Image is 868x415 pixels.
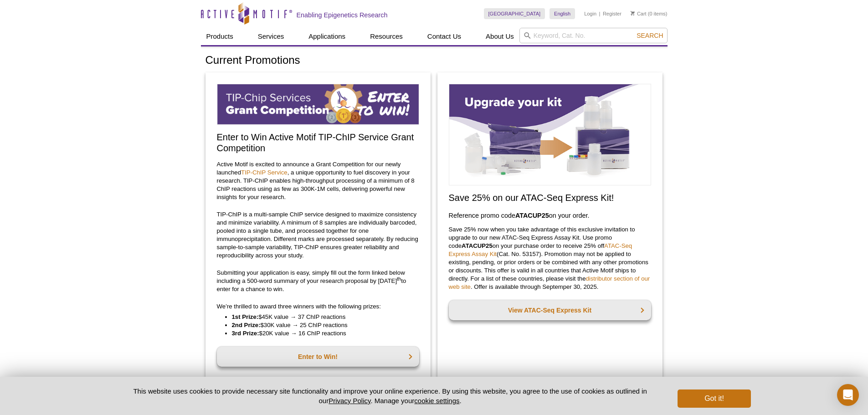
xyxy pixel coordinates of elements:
a: Login [584,10,596,17]
p: TIP-ChIP is a multi-sample ChIP service designed to maximize consistency and minimize variability... [217,210,419,260]
strong: ATACUP25 [462,242,493,249]
sup: th [397,276,401,281]
a: Services [252,28,290,45]
li: $45K value → 37 ChIP reactions [232,313,410,321]
strong: 3rd Prize: [232,330,259,337]
span: Search [637,32,663,39]
img: Your Cart [631,11,635,15]
img: TIP-ChIP Service Grant Competition [217,84,419,125]
button: cookie settings [414,397,459,405]
h1: Current Promotions [205,54,663,67]
p: We’re thrilled to award three winners with the following prizes: [217,302,419,311]
a: Applications [303,28,351,45]
h2: Enter to Win Active Motif TIP-ChIP Service Grant Competition [217,132,419,154]
img: Save on ATAC-Seq Express Assay Kit [449,84,651,185]
h2: Save 25% on our ATAC-Seq Express Kit! [449,192,651,203]
h2: Enabling Epigenetics Research [297,11,388,19]
a: Resources [365,28,408,45]
button: Search [634,31,666,40]
input: Keyword, Cat. No. [519,28,668,43]
a: Enter to Win! [217,347,419,367]
div: Open Intercom Messenger [837,384,859,406]
p: Submitting your application is easy, simply fill out the form linked below including a 500-word s... [217,269,419,293]
li: $20K value → 16 ChIP reactions [232,329,410,338]
a: Privacy Policy [329,397,370,405]
h3: Reference promo code on your order. [449,210,651,221]
strong: 2nd Prize: [232,322,261,328]
a: TIP-ChIP Service [241,169,288,176]
a: Contact Us [422,28,467,45]
li: (0 items) [631,8,668,19]
a: English [550,8,575,19]
strong: 1st Prize: [232,313,259,320]
button: Got it! [678,389,750,408]
a: [GEOGRAPHIC_DATA] [484,8,545,19]
li: | [599,8,601,19]
a: View ATAC-Seq Express Kit [449,300,651,320]
a: Register [603,10,621,17]
a: Cart [631,10,647,17]
a: About Us [480,28,519,45]
p: Active Motif is excited to announce a Grant Competition for our newly launched , a unique opportu... [217,160,419,201]
p: This website uses cookies to provide necessary site functionality and improve your online experie... [118,386,663,405]
a: Products [201,28,239,45]
li: $30K value → 25 ChIP reactions [232,321,410,329]
p: Save 25% now when you take advantage of this exclusive invitation to upgrade to our new ATAC-Seq ... [449,225,651,291]
strong: ATACUP25 [515,212,549,219]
